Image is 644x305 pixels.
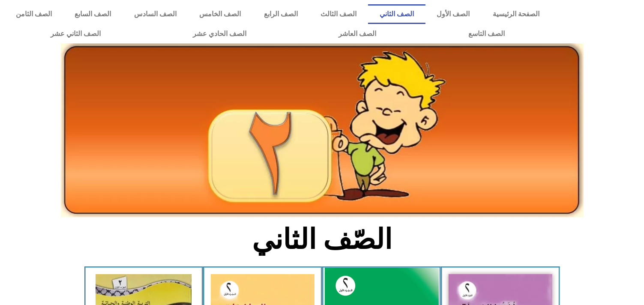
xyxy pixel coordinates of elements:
a: الصف الحادي عشر [147,24,292,44]
a: الصف السادس [123,4,188,24]
h2: الصّف الثاني [180,223,464,256]
a: الصف العاشر [292,24,422,44]
a: الصف الخامس [188,4,253,24]
a: الصف الثامن [4,4,63,24]
a: الصف التاسع [422,24,551,44]
a: الصف الثاني [368,4,425,24]
a: الصف الأول [425,4,482,24]
a: الصف الثاني عشر [4,24,147,44]
a: الصف الثالث [309,4,368,24]
a: الصفحة الرئيسية [481,4,551,24]
a: الصف الرابع [252,4,309,24]
a: الصف السابع [63,4,123,24]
